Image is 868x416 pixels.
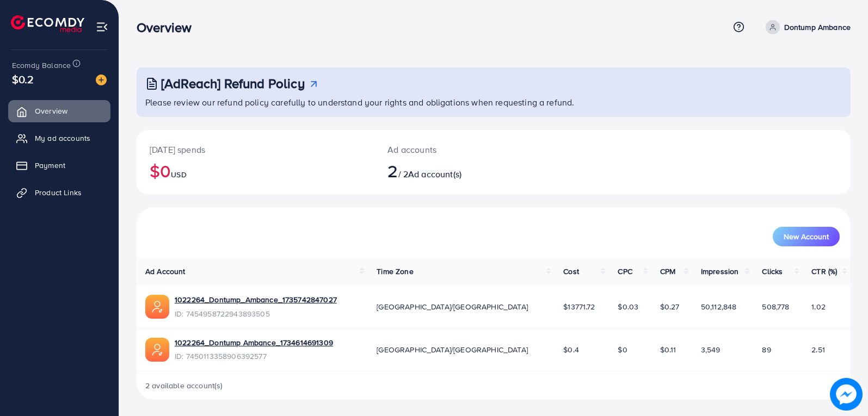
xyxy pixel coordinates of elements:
[137,20,200,35] h3: Overview
[387,143,540,156] p: Ad accounts
[175,351,333,362] span: ID: 7450113358906392577
[145,380,223,391] span: 2 available account(s)
[150,143,361,156] p: [DATE] spends
[563,344,579,355] span: $0.4
[618,344,627,355] span: $0
[701,344,721,355] span: 3,549
[377,344,528,355] span: [GEOGRAPHIC_DATA]/[GEOGRAPHIC_DATA]
[96,74,107,85] img: image
[811,344,825,355] span: 2.51
[387,158,398,183] span: 2
[377,266,413,277] span: Time Zone
[11,15,84,32] img: logo
[35,160,65,171] span: Payment
[784,233,829,240] span: New Account
[175,337,333,348] a: 1022264_Dontump Ambance_1734614691309
[171,169,186,180] span: USD
[701,266,739,277] span: Impression
[811,301,826,312] span: 1.02
[8,154,110,176] a: Payment
[762,266,783,277] span: Clicks
[563,301,595,312] span: $13771.72
[387,160,540,181] h2: / 2
[8,182,110,203] a: Product Links
[35,133,90,144] span: My ad accounts
[660,301,680,312] span: $0.27
[784,21,851,34] p: Dontump Ambance
[161,76,305,91] h3: [AdReach] Refund Policy
[830,378,863,411] img: image
[761,20,851,34] a: Dontump Ambance
[563,266,579,277] span: Cost
[8,100,110,122] a: Overview
[96,21,108,33] img: menu
[762,344,771,355] span: 89
[150,160,361,181] h2: $0
[145,96,844,109] p: Please review our refund policy carefully to understand your rights and obligations when requesti...
[762,301,789,312] span: 508,778
[8,127,110,149] a: My ad accounts
[660,344,676,355] span: $0.11
[811,266,837,277] span: CTR (%)
[145,295,169,319] img: ic-ads-acc.e4c84228.svg
[377,301,528,312] span: [GEOGRAPHIC_DATA]/[GEOGRAPHIC_DATA]
[145,338,169,362] img: ic-ads-acc.e4c84228.svg
[175,308,337,319] span: ID: 7454958722943893505
[145,266,186,277] span: Ad Account
[660,266,675,277] span: CPM
[618,301,638,312] span: $0.03
[12,60,71,71] span: Ecomdy Balance
[35,187,82,198] span: Product Links
[701,301,737,312] span: 50,112,848
[12,71,34,87] span: $0.2
[35,105,67,116] span: Overview
[175,294,337,305] a: 1022264_Dontump_Ambance_1735742847027
[773,227,840,246] button: New Account
[618,266,632,277] span: CPC
[408,168,461,180] span: Ad account(s)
